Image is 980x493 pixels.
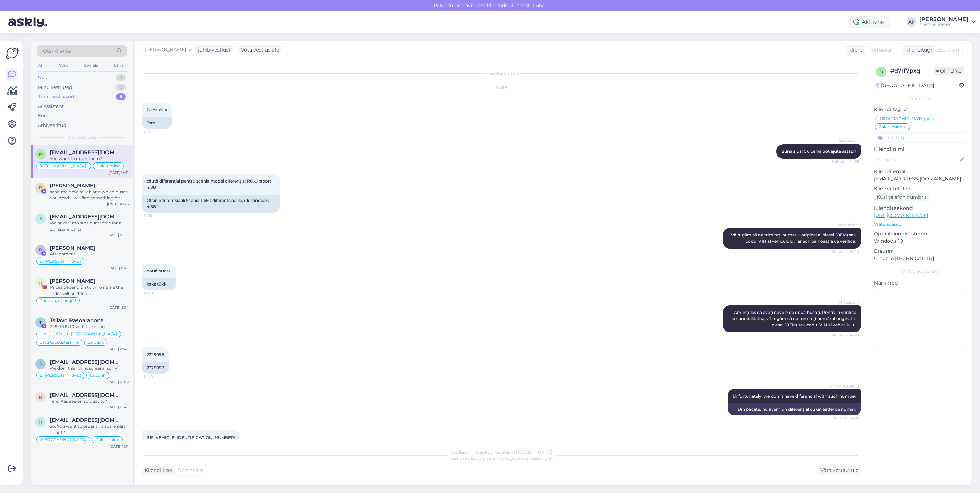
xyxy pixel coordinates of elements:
div: Tere [142,117,172,129]
div: Tiimi vestlused [38,93,74,100]
span: Estonian [938,46,959,54]
div: Otsin diferentsiaali Scania R660 diferentsiaalile, ülekandearv 4.88 [142,195,280,213]
span: 14:39 [144,213,170,218]
div: Web [58,61,70,70]
span: P [39,247,42,252]
p: Märkmed [874,279,966,287]
p: Kliendi telefon [874,185,966,193]
div: Võta vestlus üle [818,466,861,475]
span: szymonrafa134@gmail.com [50,214,122,220]
p: Kliendi nimi [874,146,966,153]
div: [DATE] 10:25 [107,232,129,238]
div: Arhiveeritud [38,122,66,129]
span: căută diferențial pentru scania model diferențial R660 raport 4.88 [147,178,272,190]
div: Vestlus algas [142,70,861,76]
span: [GEOGRAPHIC_DATA] [71,332,118,336]
div: 0 [116,84,126,91]
span: Hasanen amjed - حسنين أمجد [50,278,95,284]
span: d [879,69,883,74]
div: We have 6 months guarantee for all our spare parts [50,220,129,232]
span: Romanian [178,467,203,474]
div: [DATE] 16:47 [107,346,129,352]
span: două bucăți [147,268,171,273]
div: [DATE] 14:11 [109,170,129,175]
span: AI Assistent [833,222,859,227]
div: 0 [116,74,126,81]
span: Romanian [868,46,893,54]
span: ostu täpsustamine [40,340,79,344]
span: 2229098 [147,352,164,357]
span: 14:38 [144,129,170,134]
div: Tere. Kas see on sõiduauto? [50,398,129,404]
span: Luba [531,2,547,9]
div: [DATE] 16:09 [107,380,129,385]
a: [URL][DOMAIN_NAME] [874,212,928,218]
div: # d71f7pxq [890,67,934,75]
span: [PERSON_NAME] [145,46,186,54]
span: Nähtud ✓ 14:40 [831,333,859,338]
span: 14:40 [144,290,170,296]
div: Uus [38,74,47,81]
span: Tundub, et hujjer! [40,299,76,303]
span: T [39,320,42,325]
span: AI Assistent [833,300,859,305]
img: Askly Logo [6,47,19,60]
span: Nähtud ✓ 14:38 [832,159,859,164]
p: Brauser [874,248,966,255]
span: Bună ziua! Cu ce vă pot ajuta astăzi? [781,149,856,154]
span: Vestlus on määratud kasutajale [PERSON_NAME] [450,449,552,455]
div: [DATE] 8:34 [109,305,129,310]
div: [DATE] 15:43 [107,404,129,410]
p: [EMAIL_ADDRESS][DOMAIN_NAME] [874,175,966,183]
span: Rippelainen@gmail.com [50,392,122,398]
span: Tiimi vestlused [67,134,97,140]
div: 9 [116,93,126,100]
div: Klienditugi [903,46,932,54]
span: AI Assistent [833,139,859,144]
div: Din păcate, nu avem un diferențial cu un astfel de număr. [728,403,861,415]
div: Kõik [38,112,48,119]
div: AP [907,17,916,27]
div: 2229098 [142,362,169,374]
div: AI Assistent [38,103,64,110]
span: Offline [934,67,964,75]
p: Chrome [TECHNICAL_ID] [874,255,966,262]
div: [DATE] [142,85,861,91]
span: Roman Skatskov [50,183,95,189]
div: We don´t sell windscreens, sorry! [50,365,129,371]
span: Unfortunately, we don´t have diferencial with such number [732,393,856,399]
input: Lisa tag [874,132,966,143]
div: kaks tükki [142,278,176,290]
span: Ei [PERSON_NAME] [40,259,81,263]
span: Tsilavo Rasoarahona [50,317,104,324]
div: Socials [83,61,100,70]
a: [PERSON_NAME]BusTruckParts [919,17,976,28]
div: Klient [846,46,862,54]
span: Vestluse ülevõtmiseks vajutage [450,456,553,461]
span: Hd45@hotmail.es [50,417,122,423]
span: Lapuhh [90,373,106,378]
span: Ost [40,332,47,336]
div: You want to order them? [50,156,129,162]
p: Klienditeekond [874,205,966,212]
span: Vă rugăm să ne trimiteți numărul original al piesei (OEM) sau codul VIN al vehiculului, iar echip... [731,232,857,244]
span: s [39,216,42,221]
span: S6 back [88,340,104,344]
span: H [39,419,42,425]
span: [PERSON_NAME] [829,383,859,389]
span: [GEOGRAPHIC_DATA], [878,117,926,121]
div: [GEOGRAPHIC_DATA] [876,82,934,89]
div: juhib vestlust [195,46,231,54]
span: Ei [PERSON_NAME] [40,373,81,378]
span: Pakkumine [96,164,120,168]
div: Küsi telefoninumbrit [874,193,930,202]
span: sameera.tminternational@gmail.com [50,359,122,365]
div: [PERSON_NAME] [874,269,966,275]
div: [DATE] 10:46 [107,201,129,206]
span: R [39,394,42,400]
input: Lisa nimi [874,156,958,164]
span: 14:40 [144,374,170,379]
div: Prices depend on to who name the order will be done... [50,284,129,297]
span: p [39,152,42,157]
div: [DATE] 11:11 [110,444,129,449]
